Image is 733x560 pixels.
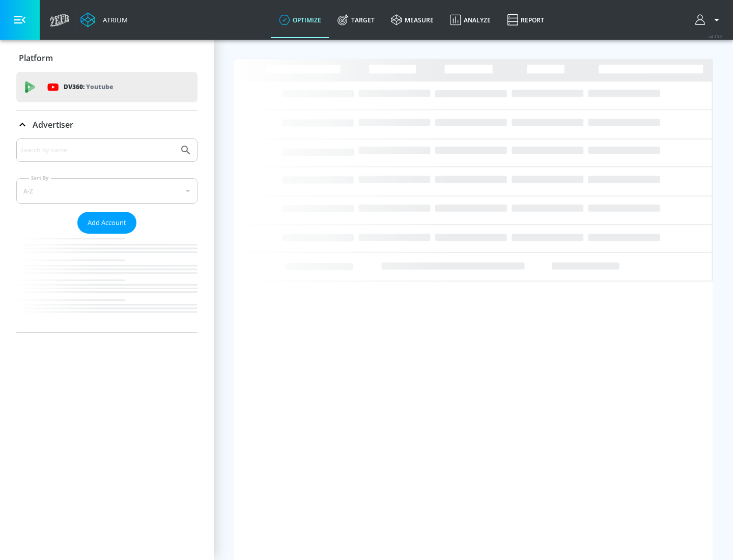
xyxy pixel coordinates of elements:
[88,217,126,229] span: Add Account
[16,44,198,72] div: Platform
[16,110,198,139] div: Advertiser
[16,72,198,102] div: DV360: Youtube
[499,2,552,38] a: Report
[86,81,113,92] p: Youtube
[29,175,51,181] label: Sort By
[16,138,198,332] div: Advertiser
[709,34,723,39] span: v 4.19.0
[64,81,113,93] p: DV360:
[271,2,329,38] a: optimize
[20,144,175,157] input: Search by name
[442,2,499,38] a: Analyze
[16,178,198,204] div: A-Z
[77,212,136,234] button: Add Account
[383,2,442,38] a: measure
[80,12,128,27] a: Atrium
[16,234,198,332] nav: list of Advertiser
[329,2,383,38] a: Target
[99,15,128,24] div: Atrium
[19,52,53,64] p: Platform
[33,119,73,130] p: Advertiser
